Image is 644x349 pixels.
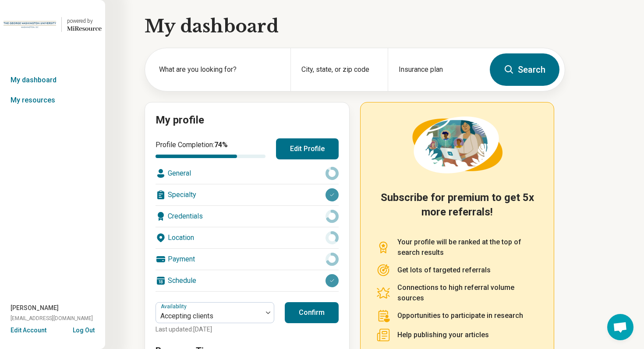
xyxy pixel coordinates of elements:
[397,237,538,258] p: Your profile will be ranked at the top of search results
[397,330,489,340] p: Help publishing your articles
[376,190,538,226] h2: Subscribe for premium to get 5x more referrals!
[161,303,188,310] label: Availability
[145,14,565,39] h1: My dashboard
[156,163,339,184] div: General
[214,141,228,149] span: 74 %
[156,140,265,158] div: Profile Completion:
[276,138,339,159] button: Edit Profile
[156,206,339,227] div: Credentials
[397,282,538,303] p: Connections to high referral volume sources
[11,314,93,322] span: [EMAIL_ADDRESS][DOMAIN_NAME]
[11,326,46,335] button: Edit Account
[156,325,274,334] p: Last updated: [DATE]
[156,184,339,205] div: Specialty
[73,326,95,333] button: Log Out
[67,17,102,25] div: powered by
[397,265,491,275] p: Get lots of targeted referrals
[156,227,339,248] div: Location
[156,113,339,128] h2: My profile
[4,14,56,35] img: George Washington University
[159,64,280,75] label: What are you looking for?
[4,14,102,35] a: George Washington Universitypowered by
[156,249,339,270] div: Payment
[11,303,59,313] span: [PERSON_NAME]
[397,310,523,321] p: Opportunities to participate in research
[607,314,633,340] div: Open chat
[156,270,339,291] div: Schedule
[490,53,559,86] button: Search
[285,302,339,323] button: Confirm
